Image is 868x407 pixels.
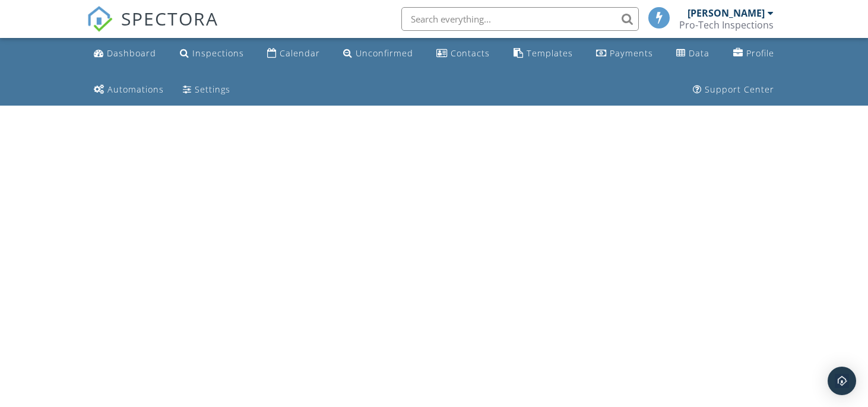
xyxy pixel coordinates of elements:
div: Unconfirmed [356,47,413,59]
a: Contacts [432,43,495,65]
div: Settings [195,84,230,95]
a: SPECTORA [87,16,218,41]
a: Unconfirmed [338,43,418,65]
div: Contacts [451,47,490,59]
a: Data [671,43,714,65]
div: Payments [610,47,653,59]
img: The Best Home Inspection Software - Spectora [87,6,113,32]
div: Support Center [705,84,774,95]
div: Profile [746,47,774,59]
div: Templates [527,47,573,59]
div: Open Intercom Messenger [828,367,856,395]
a: Payments [591,43,658,65]
input: Search everything... [401,7,639,31]
a: Dashboard [89,43,161,65]
div: Inspections [192,47,244,59]
a: Templates [509,43,578,65]
div: Automations [107,84,164,95]
a: Automations (Basic) [89,79,169,101]
div: [PERSON_NAME] [688,7,765,19]
div: Pro-Tech Inspections [679,19,774,31]
div: Data [689,47,709,59]
a: Company Profile [728,43,779,65]
div: Calendar [280,47,320,59]
a: Calendar [262,43,325,65]
div: Dashboard [107,47,156,59]
a: Settings [178,79,235,101]
a: Support Center [688,79,779,101]
a: Inspections [175,43,249,65]
span: SPECTORA [121,6,218,31]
